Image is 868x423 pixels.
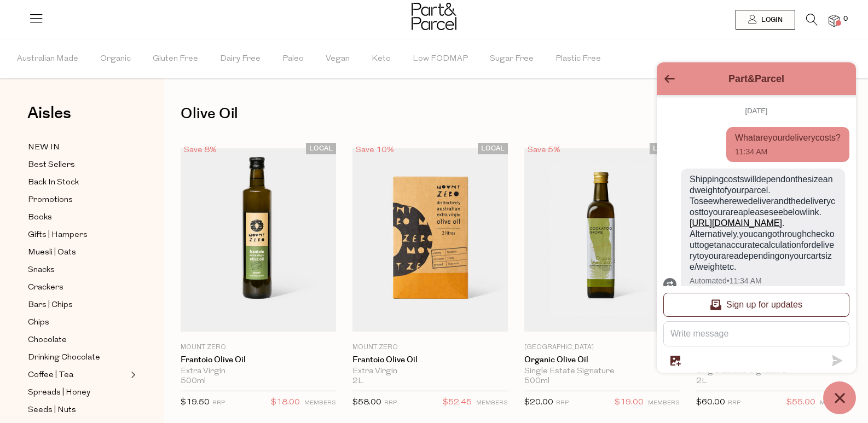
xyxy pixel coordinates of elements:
[443,396,472,410] span: $52.45
[28,229,88,242] span: Gifts | Hampers
[352,376,363,386] span: 2L
[28,316,49,329] span: Chips
[372,40,391,78] span: Keto
[306,143,336,154] span: LOCAL
[650,143,680,154] span: LOCAL
[28,334,67,347] span: Chocolate
[28,141,60,154] span: NEW IN
[759,15,783,25] span: Login
[28,386,90,399] span: Spreads | Honey
[648,400,680,406] small: MEMBERS
[28,211,128,224] a: Books
[653,62,859,414] inbox-online-store-chat: Shopify online store chat
[181,398,210,407] span: $19.50
[181,376,206,386] span: 500ml
[28,246,76,259] span: Muesli | Oats
[736,10,795,30] a: Login
[352,343,508,352] p: Mount Zero
[841,14,850,24] span: 0
[181,143,220,158] div: Save 8%
[28,281,63,294] span: Crackers
[28,316,128,329] a: Chips
[282,40,304,78] span: Paleo
[17,40,78,78] span: Australian Made
[27,101,71,125] span: Aisles
[555,40,601,78] span: Plastic Free
[384,400,397,406] small: RRP
[28,159,75,172] span: Best Sellers
[304,400,336,406] small: MEMBERS
[181,355,336,365] a: Frantoio Olive Oil
[27,105,71,132] a: Aisles
[524,343,680,352] p: [GEOGRAPHIC_DATA]
[28,351,128,364] a: Drinking Chocolate
[28,211,52,224] span: Books
[128,368,136,381] button: Expand/Collapse Coffee | Tea
[28,386,128,399] a: Spreads | Honey
[478,143,508,154] span: LOCAL
[181,343,336,352] p: Mount Zero
[28,368,128,382] a: Coffee | Tea
[352,367,508,376] div: Extra Virgin
[28,176,128,189] a: Back In Stock
[28,404,76,417] span: Seeds | Nuts
[28,369,73,382] span: Coffee | Tea
[829,15,840,26] a: 0
[28,263,128,277] a: Snacks
[352,143,397,158] div: Save 10%
[615,396,644,410] span: $19.00
[28,158,128,172] a: Best Sellers
[524,376,549,386] span: 500ml
[28,193,128,207] a: Promotions
[181,367,336,376] div: Extra Virgin
[28,351,100,364] span: Drinking Chocolate
[352,355,508,365] a: Frantoio Olive Oil
[524,143,564,158] div: Save 5%
[413,40,468,78] span: Low FODMAP
[28,298,128,312] a: Bars | Chips
[524,148,680,332] img: Organic Olive Oil
[490,40,534,78] span: Sugar Free
[220,40,261,78] span: Dairy Free
[28,228,128,242] a: Gifts | Hampers
[181,148,336,332] img: Frantoio Olive Oil
[28,246,128,259] a: Muesli | Oats
[524,355,680,365] a: Organic Olive Oil
[28,141,128,154] a: NEW IN
[181,101,852,126] h1: Olive Oil
[100,40,131,78] span: Organic
[352,148,508,332] img: Frantoio Olive Oil
[271,396,300,410] span: $18.00
[524,398,553,407] span: $20.00
[352,398,381,407] span: $58.00
[524,367,680,376] div: Single Estate Signature
[28,264,55,277] span: Snacks
[476,400,508,406] small: MEMBERS
[28,333,128,347] a: Chocolate
[556,400,569,406] small: RRP
[212,400,225,406] small: RRP
[28,194,73,207] span: Promotions
[412,3,456,30] img: Part&Parcel
[28,176,79,189] span: Back In Stock
[28,281,128,294] a: Crackers
[28,403,128,417] a: Seeds | Nuts
[326,40,350,78] span: Vegan
[153,40,198,78] span: Gluten Free
[28,299,73,312] span: Bars | Chips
